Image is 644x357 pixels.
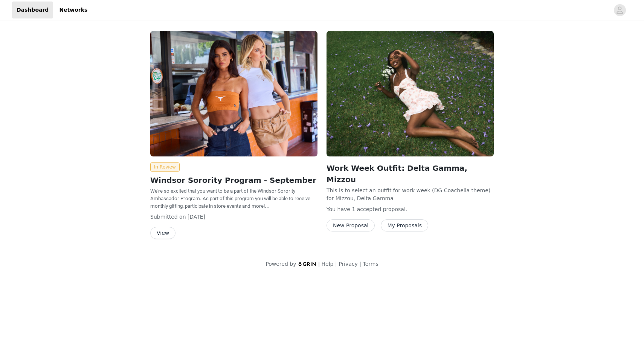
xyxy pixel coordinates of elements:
a: View [150,230,175,236]
img: Windsor [327,31,494,156]
a: Terms [363,261,378,267]
span: In Review [150,162,180,172]
span: | [335,261,337,267]
span: | [318,261,320,267]
button: New Proposal [327,219,375,231]
span: We're so excited that you want to be a part of the Windsor Sorority Ambassador Program. As part o... [150,188,310,209]
a: Privacy [339,261,358,267]
p: This is to select an outfit for work week (DG Coachella theme) for Mizzou, Delta Gamma [327,187,494,202]
a: Help [322,261,334,267]
a: Dashboard [12,2,53,18]
img: Windsor [150,31,317,156]
h2: Windsor Sorority Program - September [150,175,317,186]
img: logo [298,262,317,267]
span: [DATE] [188,214,205,220]
button: View [150,227,175,239]
a: Networks [55,2,92,18]
span: Submitted on [150,214,186,220]
h2: Work Week Outfit: Delta Gamma, Mizzou [327,162,494,185]
div: avatar [616,4,623,16]
p: You have 1 accepted proposal . [327,205,494,213]
button: My Proposals [381,219,428,231]
span: Powered by [266,261,296,267]
span: | [359,261,361,267]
